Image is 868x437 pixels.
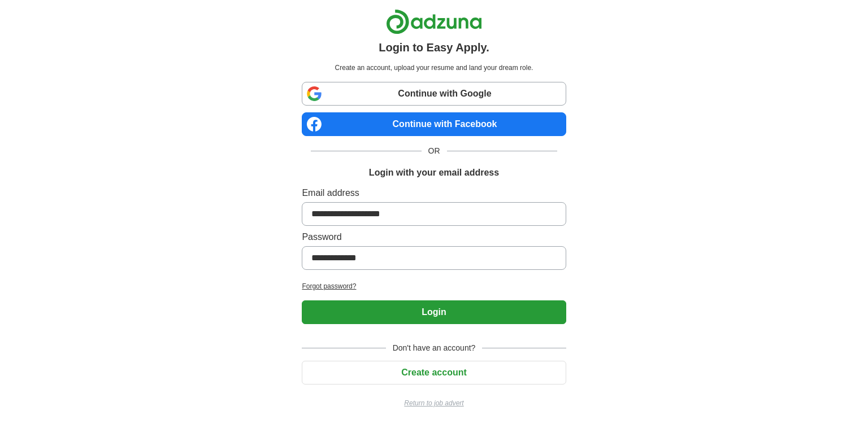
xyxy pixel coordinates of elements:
[386,9,482,34] img: Adzuna logo
[304,63,563,73] p: Create an account, upload your resume and land your dream role.
[302,300,566,324] button: Login
[302,368,566,377] a: Create account
[302,398,566,408] a: Return to job advert
[302,82,566,106] a: Continue with Google
[302,281,566,291] a: Forgot password?
[302,112,566,136] a: Continue with Facebook
[302,230,566,244] label: Password
[369,166,499,180] h1: Login with your email address
[379,39,489,56] h1: Login to Easy Apply.
[302,186,566,200] label: Email address
[302,361,566,384] button: Create account
[386,342,483,354] span: Don't have an account?
[422,145,447,157] span: OR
